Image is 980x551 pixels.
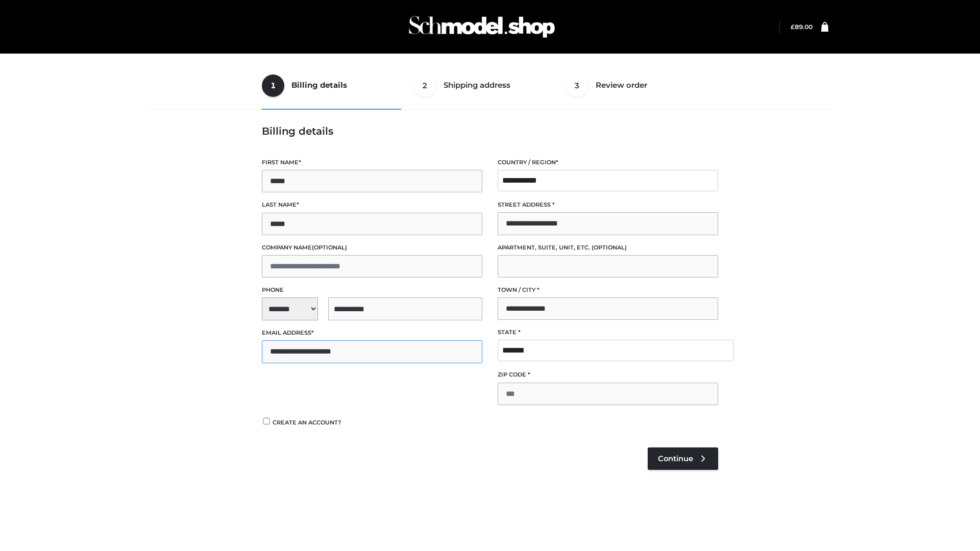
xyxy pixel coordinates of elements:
label: Last name [262,200,482,210]
label: ZIP Code [498,370,718,380]
span: (optional) [312,244,347,251]
label: State [498,328,718,337]
label: Apartment, suite, unit, etc. [498,243,718,253]
span: Continue [658,454,693,463]
label: Company name [262,243,482,253]
label: Street address [498,200,718,210]
label: Country / Region [498,158,718,167]
h3: Billing details [262,125,718,137]
label: Email address [262,328,482,338]
label: First name [262,158,482,167]
a: £89.00 [791,23,813,31]
a: Continue [648,447,718,470]
img: Schmodel Admin 964 [405,7,558,47]
label: Town / City [498,285,718,295]
bdi: 89.00 [791,23,813,31]
label: Phone [262,285,482,295]
input: Create an account? [262,418,271,424]
span: (optional) [592,244,627,251]
span: Create an account? [273,419,341,426]
span: £ [791,23,795,31]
